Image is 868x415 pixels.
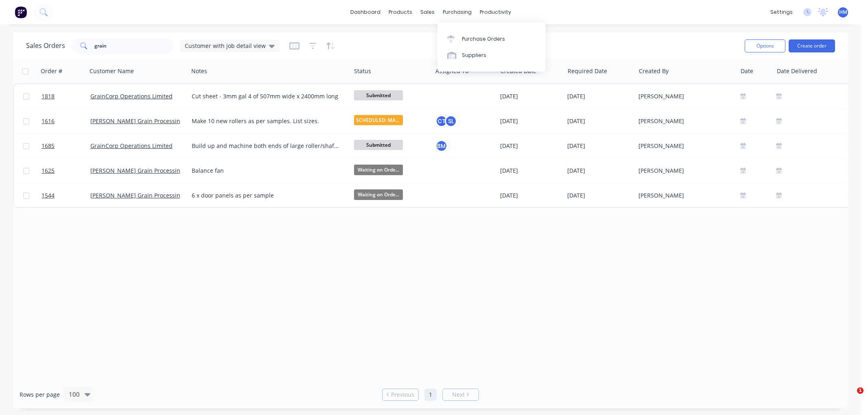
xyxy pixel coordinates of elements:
iframe: Intercom live chat [840,387,860,407]
div: [PERSON_NAME] [638,142,729,150]
span: 1 [857,387,864,394]
div: Date [741,67,753,75]
div: [DATE] [567,167,632,175]
span: Submitted [354,90,403,100]
div: [DATE] [500,117,561,125]
div: [DATE] [567,142,632,150]
div: [DATE] [500,142,561,150]
button: BM [435,140,448,152]
div: sales [416,6,439,18]
div: Order # [41,67,62,75]
a: 1625 [42,159,90,183]
a: Suppliers [437,47,545,63]
div: [DATE] [567,191,632,200]
div: Required Date [568,67,607,75]
span: Rows per page [20,391,60,399]
a: 1818 [42,84,90,109]
div: 6 x door panels as per sample [192,191,340,200]
a: [PERSON_NAME] Grain Processing [90,167,184,174]
div: settings [766,6,797,18]
div: Make 10 new rollers as per samples. List sizes. [192,117,340,125]
div: purchasing [439,6,476,18]
div: Assigned To [435,67,468,75]
button: Options [745,39,785,52]
a: Next page [443,391,479,399]
span: Customer with job detail view [185,41,266,50]
div: Purchase Orders [462,35,505,43]
div: Balance fan [192,167,340,175]
div: SL [445,115,457,127]
span: Next [452,391,465,399]
span: 1625 [42,167,55,175]
div: [PERSON_NAME] [638,191,729,200]
div: [PERSON_NAME] [638,167,729,175]
a: dashboard [346,6,385,18]
span: Submitted [354,140,403,150]
div: [PERSON_NAME] [638,92,729,100]
a: 1544 [42,183,90,208]
img: Factory [15,6,27,18]
div: Status [354,67,371,75]
div: CT [435,115,448,127]
div: Suppliers [462,52,486,59]
div: [DATE] [567,92,632,100]
div: [DATE] [500,191,561,200]
input: Search... [94,38,174,54]
div: Notes [191,67,207,75]
span: 1685 [42,142,55,150]
span: Waiting on Orde... [354,165,403,175]
a: Page 1 is your current page [424,389,437,401]
a: [PERSON_NAME] Grain Processing [90,117,184,125]
div: Created By [639,67,669,75]
div: productivity [476,6,515,18]
a: [PERSON_NAME] Grain Processing [90,191,184,199]
a: Previous page [383,391,418,399]
div: Build up and machine both ends of large roller/shaft (80mm) [192,142,340,150]
a: 1616 [42,109,90,133]
div: [DATE] [500,167,561,175]
span: 1818 [42,92,55,100]
a: GrainCorp Operations Limited [90,142,173,150]
button: Create order [789,39,835,52]
span: 1544 [42,191,55,200]
h1: Sales Orders [26,42,65,50]
span: 1616 [42,117,55,125]
div: Customer Name [90,67,134,75]
div: [DATE] [500,92,561,100]
button: CTSL [435,115,457,127]
ul: Pagination [379,389,482,401]
a: GrainCorp Operations Limited [90,92,173,100]
div: products [385,6,416,18]
div: Date Delivered [777,67,817,75]
span: Previous [391,391,414,399]
span: SCHEDULED: MANU... [354,115,403,125]
a: 1685 [42,134,90,158]
div: Cut sheet - 3mm gal 4 of 507mm wide x 2400mm long [192,92,340,100]
span: HM [839,9,847,16]
span: Waiting on Orde... [354,189,403,200]
div: [PERSON_NAME] [638,117,729,125]
div: [DATE] [567,117,632,125]
a: Purchase Orders [437,30,545,47]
